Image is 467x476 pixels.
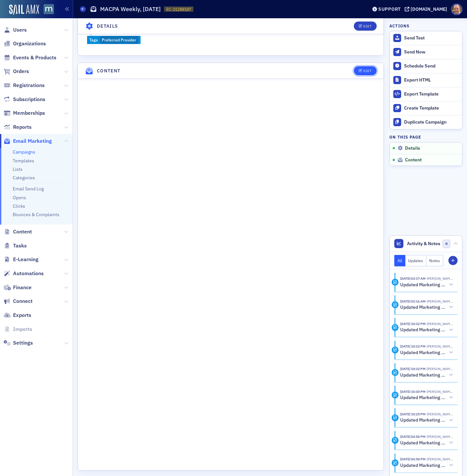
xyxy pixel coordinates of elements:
[404,119,459,125] div: Duplicate Campaign
[426,412,453,416] span: Bill Sheridan
[400,321,426,326] time: 8/28/2025 10:32 PM
[4,40,46,47] a: Organizations
[407,240,440,247] span: Activity & Notes
[400,282,447,288] h5: Updated Marketing platform email campaign: MACPA Weekly, [DATE]
[13,82,45,89] span: Registrations
[4,138,52,145] a: Email Marketing
[404,105,459,111] div: Create Template
[426,299,453,304] span: Bill Sheridan
[443,240,451,248] span: 0
[97,67,121,74] h4: Content
[354,66,376,75] button: Edit
[405,255,427,266] button: Updates
[390,101,462,115] a: Create Template
[400,440,447,446] h5: Updated Marketing platform email campaign: MACPA Weekly, [DATE]
[4,124,32,131] a: Reports
[389,134,462,140] h4: On this page
[13,175,35,181] a: Categories
[404,63,459,69] div: Schedule Send
[13,124,32,131] span: Reports
[13,40,46,47] span: Organizations
[13,158,34,164] a: Templates
[404,77,459,83] div: Export HTML
[390,45,462,59] button: Send Now
[390,115,462,129] button: Duplicate Campaign
[400,434,426,439] time: 8/28/2025 04:58 PM
[392,437,399,444] div: Activity
[13,339,33,347] span: Settings
[13,203,25,209] a: Clicks
[426,344,453,349] span: Bill Sheridan
[4,256,38,263] a: E-Learning
[394,255,405,266] button: All
[426,276,453,281] span: Bill Sheridan
[13,256,38,263] span: E-Learning
[392,392,399,398] div: Activity
[411,6,447,12] div: [DOMAIN_NAME]
[4,242,27,249] a: Tasks
[363,24,371,28] div: Edit
[4,96,45,103] a: Subscriptions
[426,457,453,461] span: Bill Sheridan
[400,281,453,288] button: Updated Marketing platform email campaign: MACPA Weekly, [DATE]
[4,312,31,319] a: Exports
[39,4,54,15] a: View Homepage
[4,326,32,333] a: Imports
[400,462,453,469] button: Updated Marketing platform email campaign: MACPA Weekly, [DATE]
[400,439,453,446] button: Updated Marketing platform email campaign: MACPA Weekly, [DATE]
[13,110,45,117] span: Memberships
[13,312,31,319] span: Exports
[378,6,401,12] div: Support
[392,279,399,286] div: Activity
[13,326,32,333] span: Imports
[354,22,376,31] button: Edit
[4,26,27,34] a: Users
[426,434,453,439] span: Bill Sheridan
[392,459,399,466] div: Activity
[400,349,453,356] button: Updated Marketing platform email campaign: MACPA Weekly, [DATE]
[392,369,399,376] div: Activity
[400,304,453,311] button: Updated Marketing platform email campaign: MACPA Weekly, [DATE]
[13,186,44,192] a: Email Send Log
[4,228,32,235] a: Content
[13,54,56,61] span: Events & Products
[405,7,449,11] button: [DOMAIN_NAME]
[400,327,453,334] button: Updated Marketing platform email campaign: MACPA Weekly, [DATE]
[404,35,459,41] div: Send Test
[13,298,33,305] span: Connect
[13,68,29,75] span: Orders
[13,96,45,103] span: Subscriptions
[390,31,462,45] button: Send Test
[400,276,426,281] time: 8/29/2025 03:17 AM
[400,372,447,378] h5: Updated Marketing platform email campaign: MACPA Weekly, [DATE]
[13,195,26,201] a: Opens
[400,457,426,461] time: 8/28/2025 04:58 PM
[13,228,32,235] span: Content
[4,339,33,347] a: Settings
[9,5,39,15] a: SailAMX
[400,372,453,379] button: Updated Marketing platform email campaign: MACPA Weekly, [DATE]
[451,4,462,15] span: Profile
[400,463,447,469] h5: Updated Marketing platform email campaign: MACPA Weekly, [DATE]
[400,305,447,310] h5: Updated Marketing platform email campaign: MACPA Weekly, [DATE]
[404,49,459,55] div: Send Now
[400,366,426,371] time: 8/28/2025 10:32 PM
[405,157,422,163] span: Content
[400,350,447,356] h5: Updated Marketing platform email campaign: MACPA Weekly, [DATE]
[426,321,453,326] span: Bill Sheridan
[4,68,29,75] a: Orders
[404,91,459,97] div: Export Template
[392,324,399,331] div: Activity
[44,4,54,14] img: SailAMX
[392,414,399,421] div: Activity
[405,145,420,151] span: Details
[4,82,45,89] a: Registrations
[426,389,453,394] span: Bill Sheridan
[392,347,399,353] div: Activity
[400,327,447,333] h5: Updated Marketing platform email campaign: MACPA Weekly, [DATE]
[4,110,45,117] a: Memberships
[392,301,399,308] div: Activity
[13,149,35,155] a: Campaigns
[13,242,27,249] span: Tasks
[400,299,426,304] time: 8/29/2025 03:16 AM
